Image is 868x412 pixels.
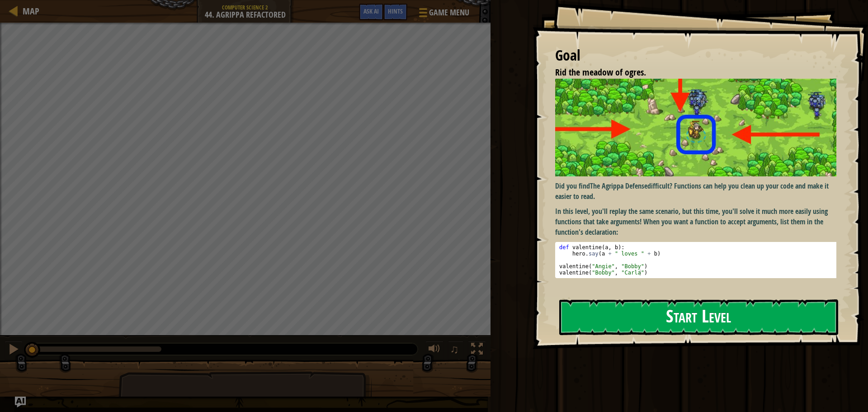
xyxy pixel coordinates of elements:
[363,7,379,15] span: Ask AI
[544,66,834,79] li: Rid the meadow of ogres.
[425,341,443,360] button: Adjust volume
[359,4,383,20] button: Ask AI
[412,4,475,25] button: Game Menu
[555,181,843,202] p: Did you find difficult? Functions can help you clean up your code and make it easier to read.
[5,341,23,360] button: Ctrl + P: Pause
[559,299,838,335] button: Start Level
[555,45,836,66] div: Goal
[555,79,843,176] img: The agrippa defense
[450,342,459,356] span: ♫
[388,7,403,15] span: Hints
[555,206,843,237] p: In this level, you'll replay the same scenario, but this time, you'll solve it much more easily u...
[18,5,39,17] a: Map
[429,7,469,19] span: Game Menu
[15,397,26,407] button: Ask AI
[468,341,486,360] button: Toggle fullscreen
[448,341,463,360] button: ♫
[590,181,647,191] strong: The Agrippa Defense
[23,5,39,17] span: Map
[555,66,646,78] span: Rid the meadow of ogres.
